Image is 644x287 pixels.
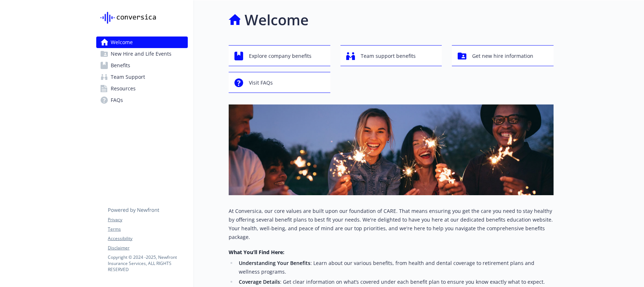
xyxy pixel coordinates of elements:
span: Team support benefits [361,49,416,63]
a: Benefits [96,60,188,71]
a: Terms [108,226,187,232]
a: FAQs [96,94,188,106]
span: Visit FAQs [249,76,273,90]
a: Accessibility [108,235,187,242]
span: Benefits [111,60,130,71]
span: FAQs [111,94,123,106]
li: : Get clear information on what’s covered under each benefit plan to ensure you know exactly what... [237,278,554,286]
span: Explore company benefits [249,49,312,63]
strong: Coverage Details [239,278,280,285]
button: Team support benefits [340,45,442,66]
a: Welcome [96,37,188,48]
a: Resources [96,83,188,94]
button: Visit FAQs [229,72,330,93]
a: New Hire and Life Events [96,48,188,60]
span: Resources [111,83,136,94]
span: Team Support [111,71,145,83]
p: Copyright © 2024 - 2025 , Newfront Insurance Services, ALL RIGHTS RESERVED [108,254,187,273]
strong: What You’ll Find Here: [229,249,284,256]
button: Get new hire information [452,45,554,66]
strong: Understanding Your Benefits [239,260,310,266]
p: At Conversica, our core values are built upon our foundation of CARE. That means ensuring you get... [229,207,554,241]
button: Explore company benefits [229,45,330,66]
a: Disclaimer [108,245,187,251]
span: New Hire and Life Events [111,48,171,60]
a: Team Support [96,71,188,83]
img: overview page banner [229,104,554,195]
h1: Welcome [245,9,309,31]
li: : Learn about our various benefits, from health and dental coverage to retirement plans and welln... [237,259,554,276]
span: Get new hire information [472,49,533,63]
span: Welcome [111,37,133,48]
a: Privacy [108,217,187,223]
